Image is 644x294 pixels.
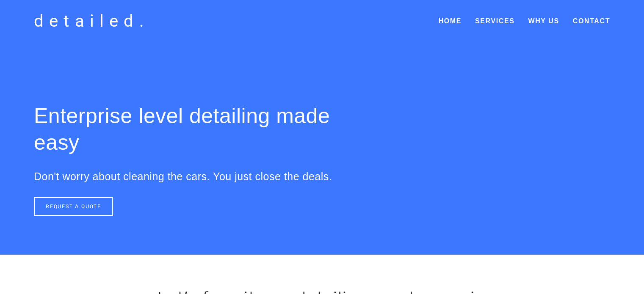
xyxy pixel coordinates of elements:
[475,17,514,25] a: Services
[573,14,610,29] a: Contact
[528,17,559,25] a: Why Us
[30,8,154,34] a: detailed.
[34,103,364,156] h1: Enterprise level detailing made easy
[439,14,462,29] a: Home
[34,197,113,216] a: REQUEST A QUOTE
[34,170,364,183] h3: Don't worry about cleaning the cars. You just close the deals.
